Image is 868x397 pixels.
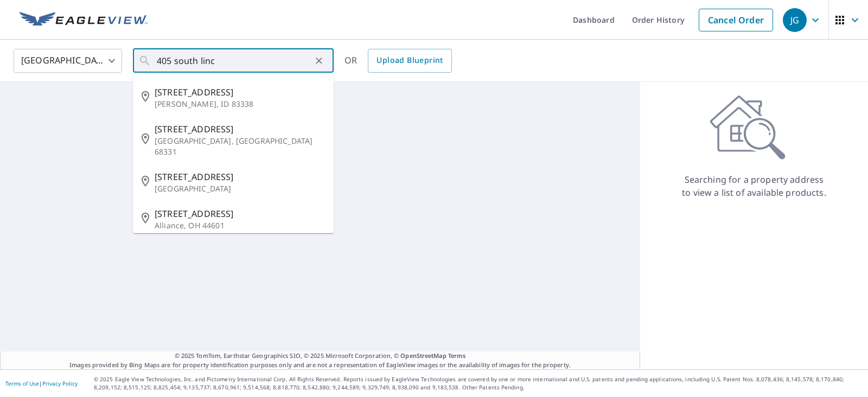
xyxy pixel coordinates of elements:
img: EV Logo [20,12,148,28]
button: Clear [311,53,327,68]
p: © 2025 Eagle View Technologies, Inc. and Pictometry International Corp. All Rights Reserved. Repo... [94,375,863,392]
a: OpenStreetMap [400,351,446,360]
p: [PERSON_NAME], ID 83338 [155,99,325,110]
p: | [5,380,78,387]
p: Searching for a property address to view a list of available products. [681,173,827,199]
p: Alliance, OH 44601 [155,220,325,231]
span: [STREET_ADDRESS] [155,86,325,99]
div: [GEOGRAPHIC_DATA] [14,46,122,76]
p: [GEOGRAPHIC_DATA], [GEOGRAPHIC_DATA] 68331 [155,136,325,157]
a: Privacy Policy [42,380,78,387]
span: [STREET_ADDRESS] [155,207,325,220]
a: Cancel Order [699,9,773,31]
input: Search by address or latitude-longitude [157,46,311,76]
div: JG [783,8,807,32]
a: Upload Blueprint [368,49,451,73]
div: OR [344,49,452,73]
a: Terms of Use [5,380,39,387]
span: © 2025 TomTom, Earthstar Geographics SIO, © 2025 Microsoft Corporation, © [175,351,466,361]
span: Upload Blueprint [376,54,443,67]
span: [STREET_ADDRESS] [155,123,325,136]
a: Terms [448,351,466,360]
span: [STREET_ADDRESS] [155,170,325,183]
p: [GEOGRAPHIC_DATA] [155,183,325,194]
